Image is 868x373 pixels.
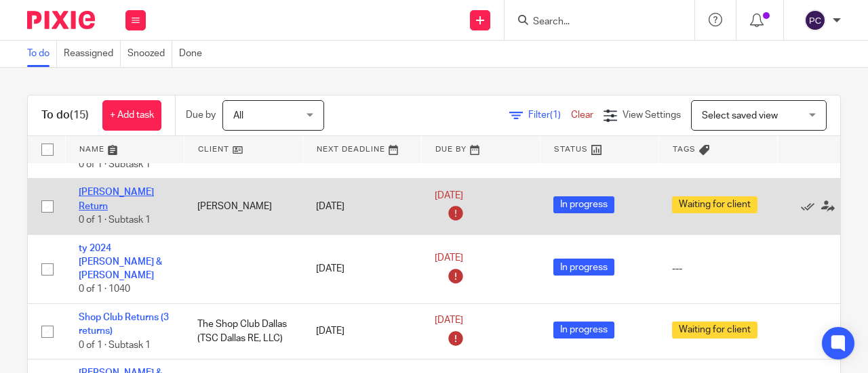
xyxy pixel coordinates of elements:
span: Filter [528,110,571,120]
img: Pixie [27,11,95,29]
h1: To do [41,108,89,123]
span: In progress [553,196,614,213]
input: Search [532,16,654,28]
span: 0 of 1 · 1040 [79,285,130,294]
a: + Add task [102,100,161,131]
span: (15) [70,110,89,120]
td: [PERSON_NAME] [184,179,302,234]
td: The Shop Club Dallas (TSC Dallas RE, LLC) [184,304,302,359]
span: Tags [673,146,696,153]
a: Reassigned [64,41,121,67]
span: All [233,111,243,120]
span: [DATE] [435,253,463,263]
a: ty 2024 [PERSON_NAME] & [PERSON_NAME] [79,244,162,281]
a: Clear [571,110,593,120]
span: 0 of 1 · Subtask 1 [79,160,151,169]
p: Due by [186,108,216,122]
span: 0 of 1 · Subtask 1 [79,341,151,350]
span: Select saved view [702,111,778,120]
a: Snoozed [127,41,172,67]
div: --- [672,262,764,276]
span: (1) [550,110,561,120]
span: 0 of 1 · Subtask 1 [79,215,151,225]
a: Done [179,41,209,67]
img: svg%3E [804,9,826,31]
span: In progress [553,322,614,338]
span: View Settings [623,110,681,120]
span: Waiting for client [672,322,757,338]
span: [DATE] [435,316,463,326]
span: Waiting for client [672,196,757,213]
td: [DATE] [302,304,421,359]
a: [PERSON_NAME] Return [79,188,154,211]
td: [DATE] [302,179,421,234]
span: In progress [553,259,614,276]
td: [DATE] [302,234,421,304]
span: [DATE] [435,191,463,200]
a: Mark as done [801,200,821,213]
a: To do [27,41,57,67]
a: Shop Club Returns (3 returns) [79,313,169,336]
